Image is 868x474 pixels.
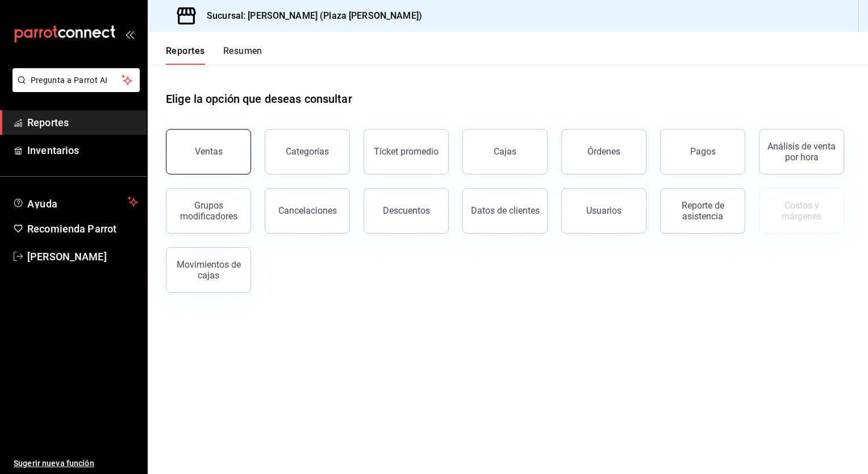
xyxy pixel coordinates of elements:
[27,115,138,130] span: Reportes
[173,200,244,222] div: Grupos modificadores
[166,129,251,174] button: Ventas
[759,188,844,234] button: Contrata inventarios para ver este reporte
[494,146,516,157] div: Cajas
[265,188,350,234] button: Cancelaciones
[587,146,620,157] div: Órdenes
[166,188,251,234] button: Grupos modificadores
[667,200,738,222] div: Reporte de asistencia
[286,146,329,157] div: Categorías
[223,45,262,65] button: Resumen
[125,30,134,39] button: open_drawer_menu
[27,143,138,158] span: Inventarios
[471,205,540,216] div: Datos de clientes
[278,205,337,216] div: Cancelaciones
[586,205,621,216] div: Usuarios
[166,45,262,65] div: navigation tabs
[173,259,244,281] div: Movimientos de cajas
[265,129,350,174] button: Categorías
[166,45,205,65] button: Reportes
[690,146,716,157] div: Pagos
[660,129,745,174] button: Pagos
[31,74,122,86] span: Pregunta a Parrot AI
[383,205,430,216] div: Descuentos
[364,129,449,174] button: Ticket promedio
[198,9,422,23] h3: Sucursal: [PERSON_NAME] (Plaza [PERSON_NAME])
[364,188,449,234] button: Descuentos
[8,82,140,94] a: Pregunta a Parrot AI
[27,249,138,264] span: [PERSON_NAME]
[561,188,646,234] button: Usuarios
[12,68,140,92] button: Pregunta a Parrot AI
[166,247,251,293] button: Movimientos de cajas
[766,200,837,222] div: Costos y márgenes
[374,146,439,157] div: Ticket promedio
[766,141,837,163] div: Análisis de venta por hora
[27,221,138,236] span: Recomienda Parrot
[195,146,223,157] div: Ventas
[462,188,548,234] button: Datos de clientes
[759,129,844,174] button: Análisis de venta por hora
[166,90,352,107] h1: Elige la opción que deseas consultar
[462,129,548,174] button: Cajas
[561,129,646,174] button: Órdenes
[14,458,138,469] span: Sugerir nueva función
[27,195,123,209] span: Ayuda
[660,188,745,234] button: Reporte de asistencia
